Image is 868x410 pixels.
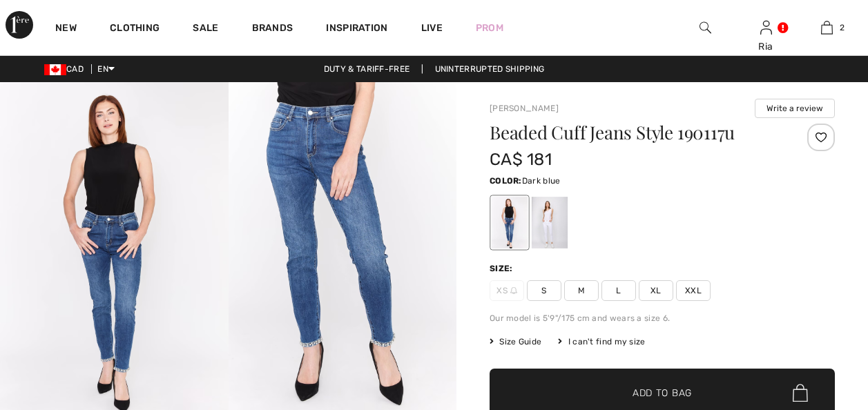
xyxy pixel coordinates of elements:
a: Brands [252,22,293,37]
span: XS [490,280,524,301]
span: 2 [840,21,845,34]
img: My Bag [821,19,833,36]
div: Dark blue [492,197,528,248]
a: Live [421,21,443,35]
button: Write a review [755,99,835,118]
span: Inspiration [326,22,387,37]
h1: Beaded Cuff Jeans Style 190117u [490,124,778,141]
span: XL [639,280,673,301]
iframe: Opens a widget where you can find more information [780,306,854,341]
img: Canadian Dollar [44,64,66,75]
div: Our model is 5'9"/175 cm and wears a size 6. [490,312,835,324]
a: New [55,22,77,37]
span: L [601,280,636,301]
a: Clothing [110,22,160,37]
div: White [532,197,568,248]
div: Ria [736,39,795,54]
img: My Info [760,19,772,36]
a: Prom [476,21,503,35]
span: M [564,280,599,301]
span: S [527,280,561,301]
div: I can't find my size [558,335,645,348]
span: CAD [44,64,89,74]
img: search the website [700,19,711,36]
span: CA$ 181 [490,150,552,169]
div: Size: [490,262,516,275]
span: Size Guide [490,335,541,348]
span: Add to Bag [633,386,692,400]
img: 1ère Avenue [6,11,33,39]
span: Color: [490,176,522,186]
span: EN [97,64,115,74]
span: XXL [676,280,711,301]
a: 2 [797,19,856,36]
img: ring-m.svg [510,287,517,294]
img: Bag.svg [793,384,808,402]
a: Sale [193,22,218,37]
a: Sign In [760,21,772,34]
a: [PERSON_NAME] [490,104,559,113]
span: Dark blue [522,176,561,186]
